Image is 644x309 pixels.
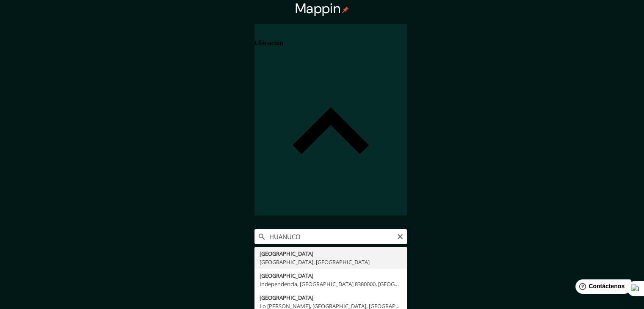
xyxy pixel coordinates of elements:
[397,232,404,240] button: Claro
[569,276,635,300] iframe: Lanzador de widgets de ayuda
[260,280,432,288] font: Independencia, [GEOGRAPHIC_DATA] 8380000, [GEOGRAPHIC_DATA]
[254,39,283,47] font: Ubicación
[254,24,407,215] div: Ubicación
[260,272,313,279] font: [GEOGRAPHIC_DATA]
[254,229,407,244] input: Elige tu ciudad o zona
[260,250,313,257] font: [GEOGRAPHIC_DATA]
[342,6,349,13] img: pin-icon.png
[260,294,313,301] font: [GEOGRAPHIC_DATA]
[260,258,370,266] font: [GEOGRAPHIC_DATA], [GEOGRAPHIC_DATA]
